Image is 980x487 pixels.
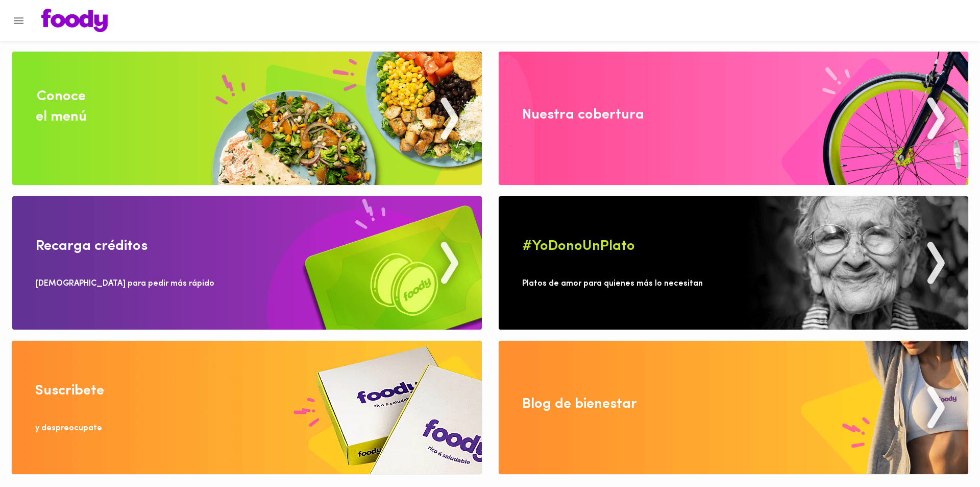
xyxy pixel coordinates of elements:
div: Platos de amor para quienes más lo necesitan [522,278,703,290]
img: Nuestra cobertura [499,52,968,185]
img: logo.png [41,9,108,32]
div: Suscribete [35,381,104,401]
img: Disfruta bajar de peso [12,341,482,474]
iframe: Messagebird Livechat Widget [921,428,970,477]
div: y despreocupate [35,423,102,434]
div: Blog de bienestar [522,394,637,414]
img: Recarga Creditos [12,196,482,330]
img: Conoce el menu [12,52,482,185]
img: Blog de bienestar [499,341,968,474]
img: Yo Dono un Plato [499,196,968,330]
div: Nuestra cobertura [522,105,644,125]
div: Conoce el menú [36,86,87,127]
div: #YoDonoUnPlato [522,236,635,257]
div: [DEMOGRAPHIC_DATA] para pedir más rápido [36,278,214,290]
div: Recarga créditos [36,236,148,257]
button: Menu [6,8,31,33]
